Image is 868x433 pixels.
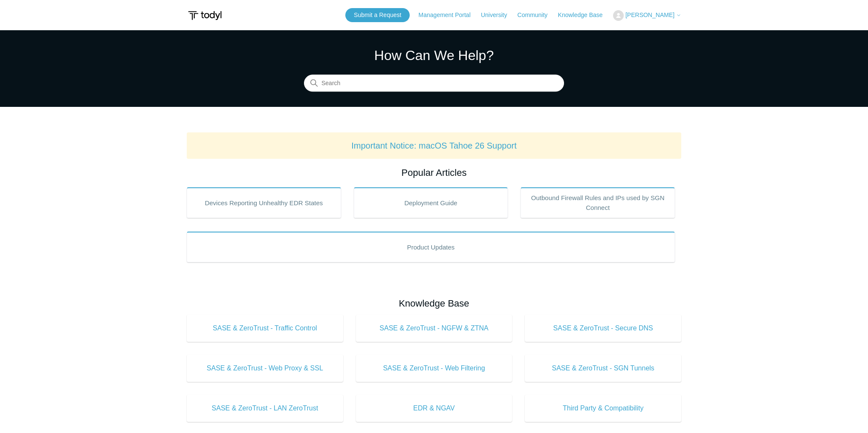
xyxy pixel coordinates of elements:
a: SASE & ZeroTrust - LAN ZeroTrust [187,395,343,422]
span: SASE & ZeroTrust - Web Filtering [369,363,500,373]
a: Outbound Firewall Rules and IPs used by SGN Connect [521,187,675,218]
a: SASE & ZeroTrust - Traffic Control [187,315,343,342]
a: SASE & ZeroTrust - Web Filtering [356,355,512,382]
a: Devices Reporting Unhealthy EDR States [187,187,341,218]
a: EDR & NGAV [356,395,512,422]
span: SASE & ZeroTrust - SGN Tunnels [538,363,668,373]
span: SASE & ZeroTrust - Web Proxy & SSL [200,363,330,373]
h1: How Can We Help? [304,45,564,66]
span: SASE & ZeroTrust - Secure DNS [538,323,668,333]
a: Deployment Guide [354,187,508,218]
a: Management Portal [419,11,479,20]
span: SASE & ZeroTrust - Traffic Control [200,323,330,333]
a: Third Party & Compatibility [525,395,681,422]
span: SASE & ZeroTrust - NGFW & ZTNA [369,323,500,333]
span: Third Party & Compatibility [538,403,668,413]
h2: Popular Articles [187,166,681,180]
a: Knowledge Base [558,11,611,20]
a: University [481,11,515,20]
button: [PERSON_NAME] [613,10,681,21]
img: Todyl Support Center Help Center home page [187,8,223,23]
span: SASE & ZeroTrust - LAN ZeroTrust [200,403,330,413]
span: EDR & NGAV [369,403,500,413]
a: Submit a Request [345,8,410,22]
h2: Knowledge Base [187,296,681,310]
span: [PERSON_NAME] [625,11,674,18]
a: SASE & ZeroTrust - SGN Tunnels [525,355,681,382]
a: Important Notice: macOS Tahoe 26 Support [351,141,517,150]
a: SASE & ZeroTrust - Web Proxy & SSL [187,355,343,382]
input: Search [304,75,564,92]
a: SASE & ZeroTrust - Secure DNS [525,315,681,342]
a: SASE & ZeroTrust - NGFW & ZTNA [356,315,512,342]
a: Community [518,11,556,20]
a: Product Updates [187,232,675,262]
